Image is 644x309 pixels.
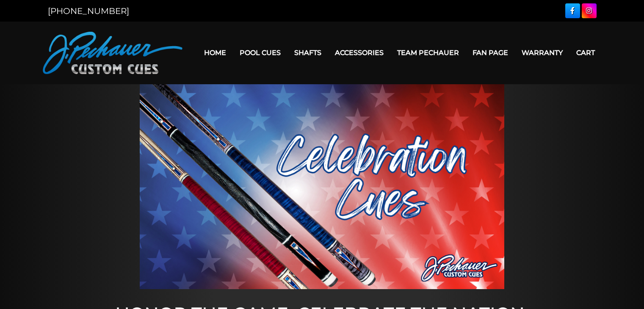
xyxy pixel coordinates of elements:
a: [PHONE_NUMBER] [48,6,129,16]
a: Shafts [287,42,328,63]
img: Pechauer Custom Cues [43,32,182,74]
a: Pool Cues [233,42,287,63]
a: Warranty [515,42,569,63]
a: Fan Page [466,42,515,63]
a: Team Pechauer [390,42,466,63]
a: Home [197,42,233,63]
a: Accessories [328,42,390,63]
a: Cart [569,42,602,63]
